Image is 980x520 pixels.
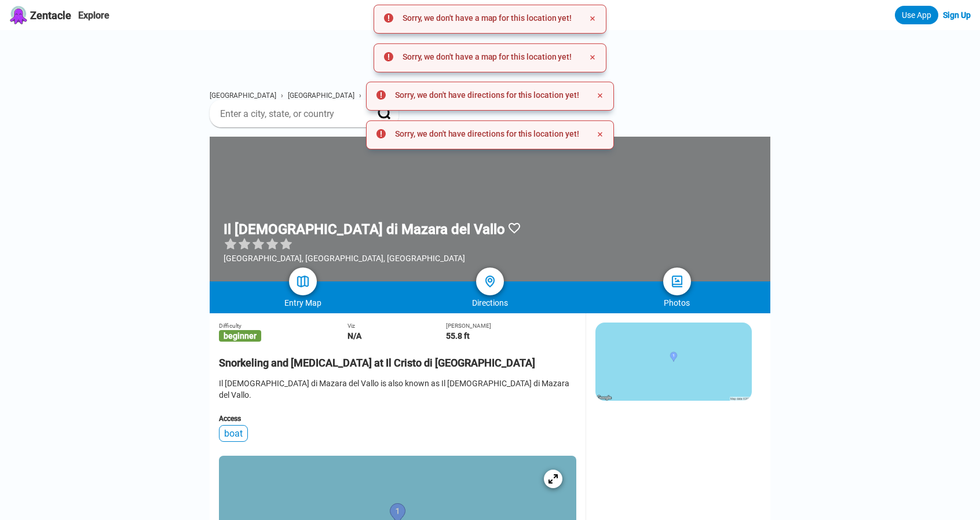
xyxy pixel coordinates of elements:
a: [GEOGRAPHIC_DATA] [288,91,354,100]
a: Zentacle logoZentacle [9,6,71,24]
a: Use App [895,6,938,24]
img: staticmap [595,323,752,401]
div: [PERSON_NAME] [446,323,576,329]
h4: Sorry, we don't have directions for this location yet! [395,91,579,99]
h4: Sorry, we don't have directions for this location yet! [395,130,579,138]
iframe: Advertisement [219,30,770,82]
a: Explore [78,10,109,21]
div: Photos [583,298,770,307]
img: photos [670,274,684,288]
img: map [296,274,310,288]
a: Sign Up [943,10,971,20]
a: map [289,268,317,295]
span: › [359,91,361,100]
div: Difficulty [219,323,348,329]
div: Viz [348,323,447,329]
h2: Snorkeling and [MEDICAL_DATA] at Il Cristo di [GEOGRAPHIC_DATA] [219,350,576,369]
span: Zentacle [30,9,71,21]
span: beginner [219,330,261,342]
img: directions [483,274,497,288]
div: Access [219,415,576,423]
h4: Sorry, we don't have a map for this location yet! [403,53,572,61]
a: [GEOGRAPHIC_DATA] [210,91,276,100]
div: [GEOGRAPHIC_DATA], [GEOGRAPHIC_DATA], [GEOGRAPHIC_DATA] [224,254,521,263]
div: boat [219,425,248,442]
h4: Sorry, we don't have a map for this location yet! [403,14,572,22]
div: Entry Map [210,298,397,307]
input: Enter a city, state, or country [219,108,361,120]
a: photos [663,268,691,295]
div: 55.8 ft [446,331,576,340]
div: Il [DEMOGRAPHIC_DATA] di Mazara del Vallo is also known as Il [DEMOGRAPHIC_DATA] di Mazara del Va... [219,378,576,401]
img: Zentacle logo [9,6,28,24]
h1: Il [DEMOGRAPHIC_DATA] di Mazara del Vallo [224,221,505,237]
div: N/A [348,331,447,340]
div: Directions [397,298,584,307]
span: › [281,91,283,100]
